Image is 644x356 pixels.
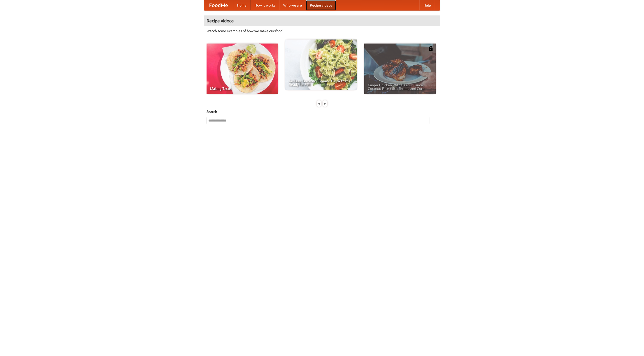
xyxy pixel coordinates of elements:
span: An Easy, Summery Tomato Pasta That's Ready for Fall [289,79,353,86]
span: Making Tacos [210,87,274,90]
a: An Easy, Summery Tomato Pasta That's Ready for Fall [285,39,357,90]
h5: Search [207,109,437,114]
a: Recipe videos [306,0,336,10]
a: Home [233,0,251,10]
a: Who we are [279,0,306,10]
a: How it works [251,0,279,10]
img: 483408.png [428,46,433,51]
div: » [323,100,327,107]
a: Help [419,0,435,10]
div: « [317,100,321,107]
p: Watch some examples of how we make our food! [207,28,437,33]
a: FoodMe [204,0,233,10]
h4: Recipe videos [204,16,440,26]
a: Making Tacos [207,44,278,94]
